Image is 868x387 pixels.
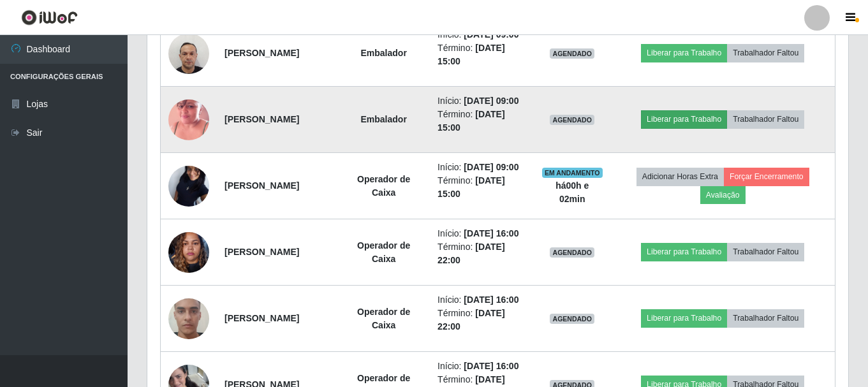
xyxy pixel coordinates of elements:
[550,314,594,324] span: AGENDADO
[636,168,724,186] button: Adicionar Horas Extra
[438,108,526,135] li: Término:
[641,243,727,261] button: Liberar para Trabalho
[464,96,519,106] time: [DATE] 09:00
[727,243,804,261] button: Trabalhador Faltou
[168,225,209,279] img: 1734465947432.jpeg
[438,360,526,373] li: Início:
[438,227,526,240] li: Início:
[438,94,526,108] li: Início:
[224,313,299,323] strong: [PERSON_NAME]
[168,84,209,156] img: 1752079661921.jpeg
[438,41,526,68] li: Término:
[438,161,526,174] li: Início:
[438,240,526,267] li: Término:
[464,228,519,238] time: [DATE] 16:00
[724,168,809,186] button: Forçar Encerramento
[168,282,209,355] img: 1737053662969.jpeg
[357,174,410,198] strong: Operador de Caixa
[21,10,78,26] img: CoreUI Logo
[555,180,589,204] strong: há 00 h e 02 min
[550,247,594,258] span: AGENDADO
[542,168,603,178] span: EM ANDAMENTO
[464,295,519,305] time: [DATE] 16:00
[360,48,406,58] strong: Embalador
[438,307,526,333] li: Término:
[438,174,526,201] li: Término:
[700,186,746,204] button: Avaliação
[224,247,299,257] strong: [PERSON_NAME]
[727,110,804,128] button: Trabalhador Faltou
[550,115,594,125] span: AGENDADO
[438,293,526,307] li: Início:
[727,44,804,62] button: Trabalhador Faltou
[641,110,727,128] button: Liberar para Trabalho
[727,309,804,327] button: Trabalhador Faltou
[168,140,209,231] img: 1742948591558.jpeg
[550,48,594,59] span: AGENDADO
[641,44,727,62] button: Liberar para Trabalho
[357,240,410,264] strong: Operador de Caixa
[224,48,299,58] strong: [PERSON_NAME]
[224,180,299,191] strong: [PERSON_NAME]
[464,162,519,172] time: [DATE] 09:00
[464,361,519,371] time: [DATE] 16:00
[357,307,410,330] strong: Operador de Caixa
[168,26,209,80] img: 1746821274247.jpeg
[224,114,299,124] strong: [PERSON_NAME]
[641,309,727,327] button: Liberar para Trabalho
[360,114,406,124] strong: Embalador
